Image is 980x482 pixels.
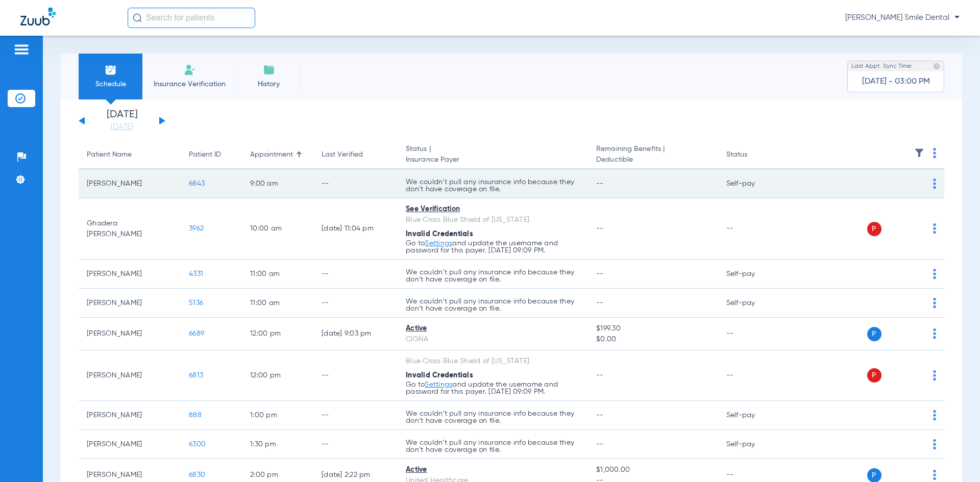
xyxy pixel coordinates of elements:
img: group-dot-blue.svg [933,148,936,158]
p: We couldn’t pull any insurance info because they don’t have coverage on file. [406,410,580,424]
td: 10:00 AM [242,198,313,260]
span: Insurance Payer [406,155,580,165]
p: Go to and update the username and password for this payer. [DATE] 09:09 PM. [406,381,580,395]
img: group-dot-blue.svg [933,410,936,420]
td: [PERSON_NAME] [79,401,181,430]
span: Deductible [596,155,709,165]
span: 6689 [189,330,204,337]
span: P [867,327,881,341]
span: P [867,368,881,383]
span: [PERSON_NAME] Smile Dental [845,13,960,23]
span: Last Appt. Sync Time: [851,61,913,71]
div: Patient ID [189,149,234,160]
td: 1:30 PM [242,430,313,459]
img: Search Icon [133,13,142,22]
td: [DATE] 9:03 PM [313,318,398,350]
span: -- [596,180,604,187]
td: [DATE] 11:04 PM [313,198,398,260]
td: 12:00 PM [242,350,313,401]
span: 4331 [189,270,203,277]
img: Zuub Logo [20,8,56,26]
td: [PERSON_NAME] [79,430,181,459]
li: [DATE] [91,110,153,132]
span: Schedule [86,79,135,89]
div: Last Verified [322,149,363,160]
img: group-dot-blue.svg [933,298,936,308]
img: last sync help info [933,63,940,70]
td: -- [313,350,398,401]
div: Appointment [250,149,305,160]
span: History [244,79,293,89]
td: [PERSON_NAME] [79,169,181,198]
span: -- [596,412,604,419]
td: 11:00 AM [242,260,313,289]
span: 888 [189,412,202,419]
div: See Verification [406,204,580,215]
span: -- [596,372,604,379]
td: 11:00 AM [242,289,313,318]
div: Patient ID [189,149,221,160]
td: -- [313,169,398,198]
iframe: Chat Widget [929,433,980,482]
div: Blue Cross Blue Shield of [US_STATE] [406,215,580,225]
img: group-dot-blue.svg [933,179,936,189]
td: [PERSON_NAME] [79,260,181,289]
td: 12:00 PM [242,318,313,350]
td: -- [313,260,398,289]
img: group-dot-blue.svg [933,223,936,234]
span: 5136 [189,299,203,307]
img: hamburger-icon [13,43,30,56]
div: Active [406,465,580,475]
td: Ghadera [PERSON_NAME] [79,198,181,260]
td: 1:00 PM [242,401,313,430]
td: -- [313,289,398,318]
span: -- [596,299,604,307]
span: -- [596,270,604,277]
img: Schedule [105,64,117,76]
th: Status [718,141,787,169]
img: group-dot-blue.svg [933,328,936,339]
img: group-dot-blue.svg [933,370,936,380]
span: 6830 [189,471,205,478]
td: Self-pay [718,169,787,198]
p: We couldn’t pull any insurance info because they don’t have coverage on file. [406,269,580,283]
a: Settings [425,240,452,247]
span: Invalid Credentials [406,372,473,379]
span: 6300 [189,441,206,448]
img: group-dot-blue.svg [933,269,936,279]
span: Insurance Verification [150,79,229,89]
td: -- [718,198,787,260]
a: Settings [425,381,452,388]
td: -- [313,401,398,430]
span: $199.30 [596,323,709,334]
div: Appointment [250,149,293,160]
div: CIGNA [406,334,580,345]
span: $0.00 [596,334,709,345]
span: Invalid Credentials [406,231,473,238]
input: Search for patients [128,8,255,28]
td: -- [313,430,398,459]
img: Manual Insurance Verification [184,64,196,76]
span: -- [596,225,604,232]
td: Self-pay [718,260,787,289]
a: [DATE] [91,122,153,132]
span: 3962 [189,225,204,232]
td: [PERSON_NAME] [79,289,181,318]
span: 6813 [189,372,203,379]
td: [PERSON_NAME] [79,318,181,350]
p: We couldn’t pull any insurance info because they don’t have coverage on file. [406,439,580,453]
td: Self-pay [718,430,787,459]
p: We couldn’t pull any insurance info because they don’t have coverage on file. [406,298,580,312]
span: $1,000.00 [596,465,709,475]
th: Remaining Benefits | [588,141,718,169]
td: 9:00 AM [242,169,313,198]
th: Status | [398,141,588,169]
span: -- [596,441,604,448]
td: -- [718,350,787,401]
img: filter.svg [914,148,924,158]
td: -- [718,318,787,350]
span: [DATE] - 03:00 PM [862,77,930,87]
td: [PERSON_NAME] [79,350,181,401]
div: Blue Cross Blue Shield of [US_STATE] [406,356,580,367]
